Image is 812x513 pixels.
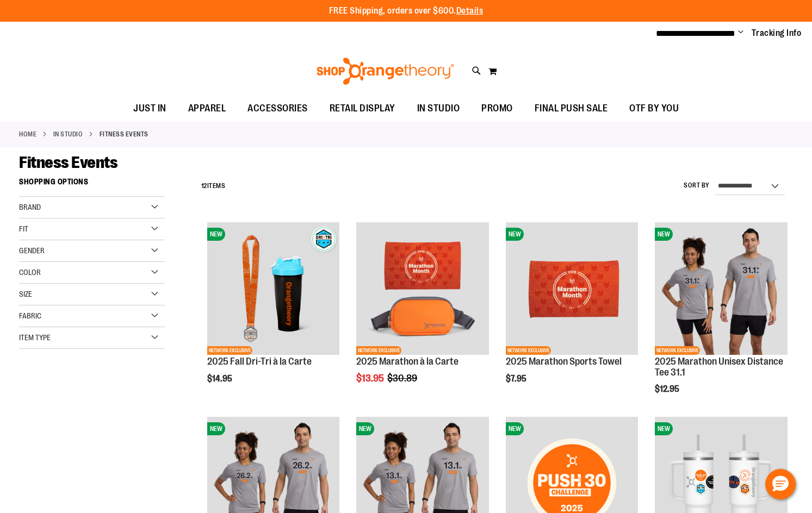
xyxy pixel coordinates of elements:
span: Gender [19,246,45,255]
span: NEW [207,422,225,435]
span: JUST IN [133,96,166,121]
span: APPAREL [188,96,226,121]
span: $30.89 [387,373,419,384]
div: product [500,217,644,411]
span: OTF BY YOU [629,96,679,121]
span: Color [19,268,41,277]
a: FINAL PUSH SALE [524,96,619,121]
button: Hello, have a question? Let’s chat. [765,469,796,499]
span: Brand [19,203,41,211]
a: Details [456,6,484,16]
a: IN STUDIO [406,96,471,121]
a: 2025 Marathon Unisex Distance Tee 31.1NEWNETWORK EXCLUSIVE [655,222,788,356]
span: NEW [655,422,673,435]
a: JUST IN [122,96,177,121]
span: FINAL PUSH SALE [535,96,608,121]
span: Item Type [19,333,51,342]
strong: Shopping Options [19,172,165,197]
a: 2025 Marathon à la Carte [356,356,458,367]
a: 2025 Marathon à la CarteNETWORK EXCLUSIVE [356,222,489,356]
span: NEW [506,422,524,435]
a: IN STUDIO [53,129,83,139]
div: product [351,217,494,411]
strong: Fitness Events [100,129,148,139]
a: 2025 Fall Dri-Tri à la CarteNEWNETWORK EXCLUSIVE [207,222,340,356]
span: NEW [655,228,673,241]
span: Fit [19,224,28,233]
a: 2025 Marathon Unisex Distance Tee 31.1 [655,356,783,378]
a: 2025 Fall Dri-Tri à la Carte [207,356,312,367]
span: NETWORK EXCLUSIVE [207,346,252,355]
div: product [202,217,345,411]
img: 2025 Marathon Sports Towel [506,222,639,355]
p: FREE Shipping, orders over $600. [329,5,484,17]
a: Home [19,129,36,139]
button: Account menu [738,28,743,39]
div: product [649,217,793,422]
span: ACCESSORIES [247,96,308,121]
a: 2025 Marathon Sports Towel [506,356,622,367]
h2: Items [201,178,226,195]
span: RETAIL DISPLAY [330,96,395,121]
img: 2025 Fall Dri-Tri à la Carte [207,222,340,355]
span: Size [19,290,32,298]
label: Sort By [684,181,710,190]
span: PROMO [481,96,513,121]
span: $7.95 [506,374,528,384]
span: NETWORK EXCLUSIVE [655,346,700,355]
span: IN STUDIO [417,96,460,121]
a: RETAIL DISPLAY [319,96,406,121]
a: 2025 Marathon Sports TowelNEWNETWORK EXCLUSIVE [506,222,639,356]
span: NEW [207,228,225,241]
span: NEW [506,228,524,241]
span: NEW [356,422,374,435]
a: OTF BY YOU [618,96,690,121]
span: NETWORK EXCLUSIVE [506,346,551,355]
a: PROMO [470,96,524,121]
img: Shop Orangetheory [315,58,456,85]
span: 12 [201,182,207,190]
span: Fitness Events [19,153,117,172]
span: $14.95 [207,374,234,384]
span: $13.95 [356,373,386,384]
span: NETWORK EXCLUSIVE [356,346,401,355]
span: Fabric [19,311,41,320]
a: Tracking Info [752,27,802,39]
a: ACCESSORIES [237,96,319,121]
a: APPAREL [177,96,237,121]
span: $12.95 [655,384,681,394]
img: 2025 Marathon Unisex Distance Tee 31.1 [655,222,788,355]
img: 2025 Marathon à la Carte [356,222,489,355]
